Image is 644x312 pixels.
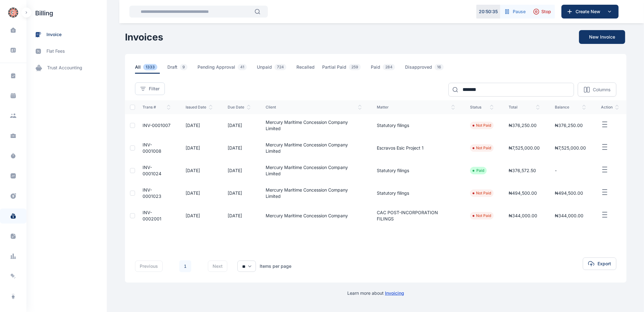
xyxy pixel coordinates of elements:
[509,213,537,218] span: ₦344,000.00
[135,64,160,74] span: All
[470,105,494,110] span: status
[26,43,107,60] a: flat fees
[178,204,220,227] td: [DATE]
[135,64,167,74] a: All1333
[473,191,491,196] li: Not Paid
[405,64,454,74] a: Disapproved16
[509,123,537,128] span: ₦376,250.00
[149,86,160,92] span: Filter
[46,31,62,38] span: invoice
[583,257,616,270] button: Export
[143,142,161,154] a: INV-0001008
[220,114,258,137] td: [DATE]
[555,213,583,218] span: ₦344,000.00
[377,105,455,110] span: Matter
[435,64,444,70] span: 16
[258,204,369,227] td: Mercury Maritime Concession Company
[322,64,371,74] a: Partial Paid259
[371,64,398,74] span: Paid
[220,204,258,227] td: [DATE]
[228,105,251,110] span: Due Date
[125,31,163,43] h1: Invoices
[555,168,557,173] span: -
[296,64,315,74] span: Recalled
[143,105,170,110] span: Trans #
[26,26,107,43] a: invoice
[322,64,363,74] span: Partial Paid
[473,213,491,218] li: Not Paid
[198,64,249,74] span: Pending Approval
[601,105,619,110] span: action
[168,262,176,271] li: 上一页
[179,260,191,272] a: 1
[561,5,619,19] button: Create New
[274,64,286,70] span: 724
[220,159,258,182] td: [DATE]
[258,114,369,137] td: Mercury Maritime Concession Company Limited
[186,105,213,110] span: issued date
[180,64,187,70] span: 9
[208,261,227,272] button: next
[258,182,369,204] td: Mercury Maritime Concession Company Limited
[509,145,540,151] span: ₦7,525,000.00
[178,159,220,182] td: [DATE]
[220,182,258,204] td: [DATE]
[143,64,157,70] span: 1333
[143,210,161,221] a: INV-0002001
[369,182,463,204] td: Statutory filings
[473,168,484,173] li: Paid
[369,137,463,159] td: Escravos Esic Project 1
[143,123,170,128] a: INV-0001007
[257,64,289,74] span: Unpaid
[46,48,65,55] span: flat fees
[473,145,491,151] li: Not Paid
[349,64,361,70] span: 259
[369,159,463,182] td: Statutory filings
[479,8,498,15] p: 20 : 50 : 35
[178,182,220,204] td: [DATE]
[405,64,446,74] span: Disapproved
[500,5,529,19] button: Pause
[347,290,404,296] p: Learn more about
[143,165,161,176] a: INV-0001024
[178,137,220,159] td: [DATE]
[509,168,536,173] span: ₦376,572.50
[529,5,555,19] button: Stop
[47,65,82,71] span: trust accounting
[573,8,606,15] span: Create New
[509,190,537,196] span: ₦494,500.00
[598,261,611,267] span: Export
[257,64,296,74] a: Unpaid724
[258,159,369,182] td: Mercury Maritime Concession Company Limited
[135,261,163,272] button: previous
[179,260,192,272] li: 1
[266,105,362,110] span: client
[578,82,616,97] button: Columns
[593,87,610,93] p: Columns
[167,64,190,74] span: Draft
[555,105,586,110] span: balance
[178,114,220,137] td: [DATE]
[258,137,369,159] td: Mercury Maritime Concession Company Limited
[296,64,322,74] a: Recalled
[143,187,161,199] a: INV-0001023
[198,64,257,74] a: Pending Approval41
[369,204,463,227] td: CAC POST-INCORPORATION FILINGS
[385,290,404,296] span: Invoicing
[260,263,291,269] div: Items per page
[135,82,165,95] button: Filter
[167,64,198,74] a: Draft9
[369,114,463,137] td: Statutory filings
[26,60,107,76] a: trust accounting
[383,64,395,70] span: 284
[541,8,551,15] span: Stop
[579,30,625,44] button: New Invoice
[238,64,247,70] span: 41
[220,137,258,159] td: [DATE]
[555,145,586,151] span: ₦7,525,000.00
